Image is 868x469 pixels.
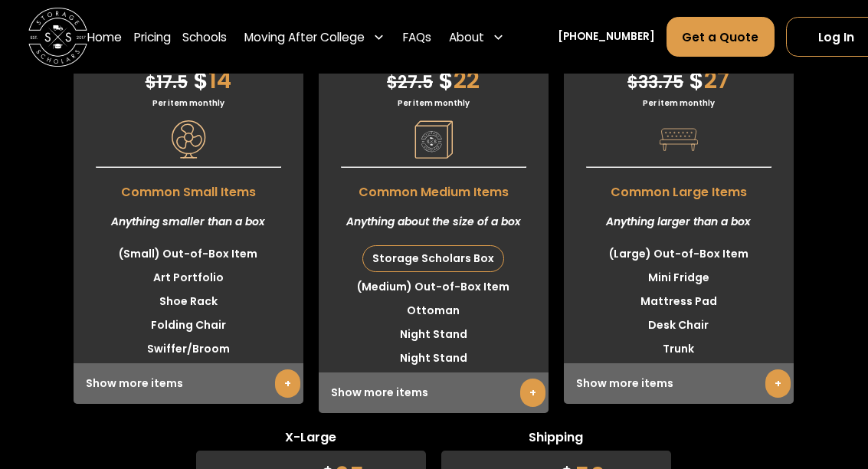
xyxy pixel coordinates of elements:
[689,64,704,97] span: $
[387,71,433,94] span: 27.5
[564,337,794,361] li: Trunk
[363,246,503,271] div: Storage Scholars Box
[660,120,698,159] img: Pricing Category Icon
[765,369,791,398] a: +
[319,372,549,413] div: Show more items
[74,97,303,109] div: Per item monthly
[520,379,545,407] a: +
[319,323,549,346] li: Night Stand
[319,97,549,109] div: Per item monthly
[441,428,671,451] span: Shipping
[443,16,510,57] div: About
[28,8,87,67] img: Storage Scholars main logo
[414,120,453,159] img: Pricing Category Icon
[87,16,122,57] a: Home
[564,175,794,202] span: Common Large Items
[74,290,303,313] li: Shoe Rack
[74,313,303,337] li: Folding Chair
[438,64,454,97] span: $
[319,175,549,202] span: Common Medium Items
[558,29,655,44] a: [PHONE_NUMBER]
[564,313,794,337] li: Desk Chair
[319,275,549,299] li: (Medium) Out-of-Box Item
[169,120,208,159] img: Pricing Category Icon
[238,16,391,57] div: Moving After College
[134,16,171,57] a: Pricing
[564,97,794,109] div: Per item monthly
[74,242,303,266] li: (Small) Out-of-Box Item
[449,28,484,45] div: About
[667,17,774,57] a: Get a Quote
[28,8,87,67] a: home
[564,266,794,290] li: Mini Fridge
[564,55,794,97] div: 27
[564,242,794,266] li: (Large) Out-of-Box Item
[387,71,398,94] span: $
[74,337,303,361] li: Swiffer/Broom
[319,55,549,97] div: 22
[244,28,365,45] div: Moving After College
[74,266,303,290] li: Art Portfolio
[193,64,208,97] span: $
[627,71,638,94] span: $
[74,363,303,404] div: Show more items
[275,369,300,398] a: +
[319,299,549,323] li: Ottoman
[403,16,431,57] a: FAQs
[564,290,794,313] li: Mattress Pad
[564,202,794,242] div: Anything larger than a box
[319,346,549,370] li: Night Stand
[564,363,794,404] div: Show more items
[146,71,188,94] span: 17.5
[319,202,549,242] div: Anything about the size of a box
[146,71,156,94] span: $
[196,428,426,451] span: X-Large
[182,16,227,57] a: Schools
[74,202,303,242] div: Anything smaller than a box
[627,71,683,94] span: 33.75
[74,175,303,202] span: Common Small Items
[74,55,303,97] div: 14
